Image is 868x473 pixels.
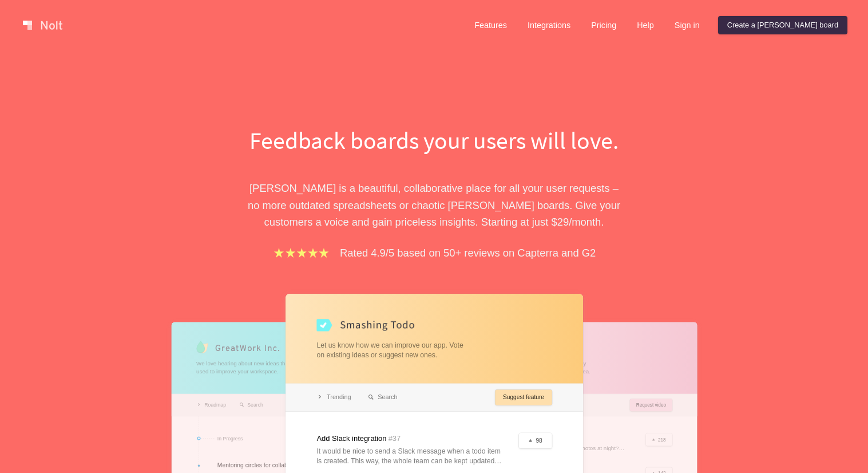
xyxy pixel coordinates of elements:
[465,16,516,34] a: Features
[518,16,580,34] a: Integrations
[340,245,596,261] p: Rated 4.9/5 based on 50+ reviews on Capterra and G2
[628,16,663,34] a: Help
[237,180,632,230] p: [PERSON_NAME] is a beautiful, collaborative place for all your user requests – no more outdated s...
[718,16,847,34] a: Create a [PERSON_NAME] board
[237,124,632,157] h1: Feedback boards your users will love.
[665,16,709,34] a: Sign in
[272,246,331,259] img: stars.b067e34983.png
[582,16,625,34] a: Pricing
